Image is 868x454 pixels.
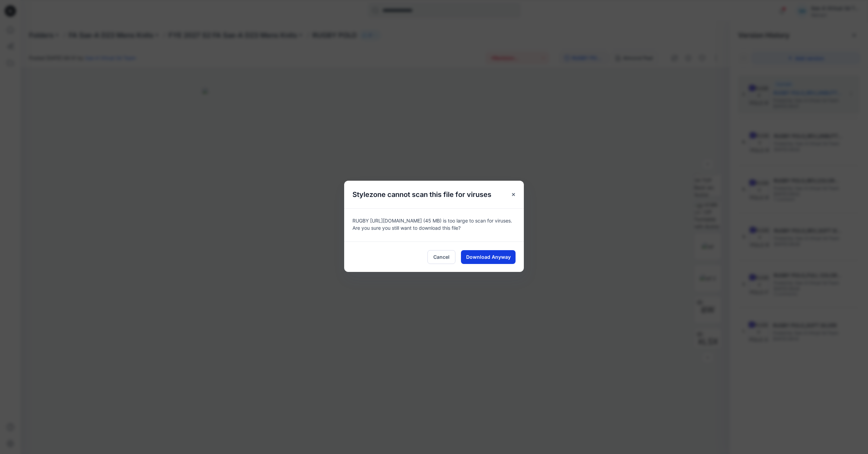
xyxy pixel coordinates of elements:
span: Cancel [433,253,450,261]
button: Close [507,188,520,201]
h5: Stylezone cannot scan this file for viruses [344,181,500,208]
button: Cancel [427,250,455,264]
div: RUGBY [URL][DOMAIN_NAME] (45 MB) is too large to scan for viruses. Are you sure you still want to... [344,208,524,242]
span: Download Anyway [466,253,511,261]
button: Download Anyway [461,250,516,264]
